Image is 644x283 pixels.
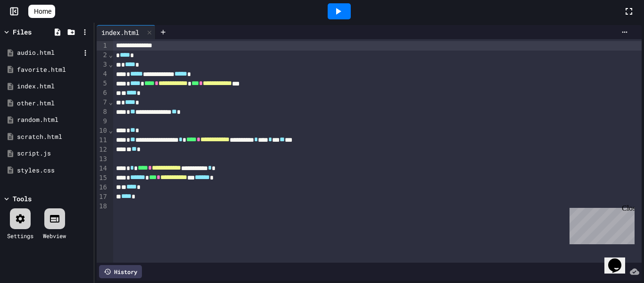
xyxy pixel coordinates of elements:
[97,192,108,202] div: 17
[97,41,108,51] div: 1
[4,4,65,60] div: Chat with us now!Close
[97,126,108,136] div: 10
[99,265,142,278] div: History
[28,5,55,18] a: Home
[17,115,91,125] div: random.html
[566,204,635,244] iframe: chat widget
[17,149,91,158] div: script.js
[97,60,108,69] div: 3
[97,117,108,126] div: 9
[97,79,108,88] div: 5
[97,69,108,79] div: 4
[108,51,113,59] span: Fold line
[97,25,156,39] div: index.html
[43,232,66,240] div: Webview
[97,164,108,173] div: 14
[108,98,113,106] span: Fold line
[604,245,635,274] iframe: chat widget
[97,136,108,145] div: 11
[97,183,108,192] div: 16
[13,27,32,37] div: Files
[97,107,108,117] div: 8
[17,99,91,108] div: other.html
[17,166,91,175] div: styles.css
[13,194,32,204] div: Tools
[34,7,51,16] span: Home
[17,48,80,58] div: audio.html
[97,88,108,98] div: 6
[97,98,108,107] div: 7
[97,27,144,37] div: index.html
[108,60,113,68] span: Fold line
[97,202,108,211] div: 18
[17,132,91,142] div: scratch.html
[97,173,108,183] div: 15
[17,82,91,91] div: index.html
[97,145,108,154] div: 12
[97,51,108,60] div: 2
[97,154,108,164] div: 13
[108,127,113,134] span: Fold line
[7,232,33,240] div: Settings
[17,65,91,75] div: favorite.html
